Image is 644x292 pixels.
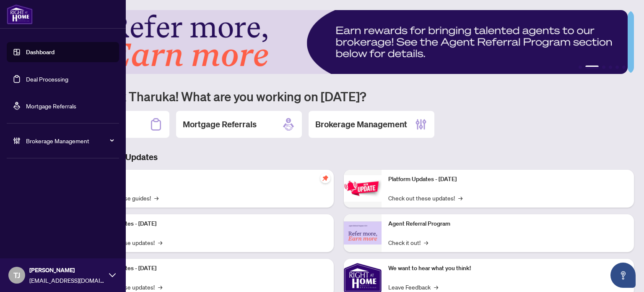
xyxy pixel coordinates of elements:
[29,266,105,275] span: [PERSON_NAME]
[344,175,382,202] img: Platform Updates - June 23, 2025
[610,263,636,288] button: Open asap
[158,238,162,247] span: →
[26,102,76,110] a: Mortgage Referrals
[388,238,428,247] a: Check it out!→
[44,10,628,74] img: Slide 1
[154,193,158,203] span: →
[622,66,626,69] button: 6
[388,193,462,203] a: Check out these updates!→
[13,269,20,281] span: TJ
[388,175,627,184] p: Platform Updates - [DATE]
[7,4,33,24] img: logo
[602,66,605,69] button: 3
[88,175,327,184] p: Self-Help
[29,276,105,285] span: [EMAIL_ADDRESS][DOMAIN_NAME]
[388,219,627,229] p: Agent Referral Program
[26,48,55,56] a: Dashboard
[609,66,612,69] button: 4
[388,264,627,273] p: We want to hear what you think!
[183,118,257,130] h2: Mortgage Referrals
[88,264,327,273] p: Platform Updates - [DATE]
[44,88,634,104] h1: Welcome back Tharuka! What are you working on [DATE]?
[585,66,599,69] button: 2
[458,193,462,203] span: →
[579,66,582,69] button: 1
[424,238,428,247] span: →
[88,219,327,229] p: Platform Updates - [DATE]
[26,136,113,145] span: Brokerage Management
[615,66,619,69] button: 5
[344,221,382,245] img: Agent Referral Program
[388,282,438,292] a: Leave Feedback→
[434,282,438,292] span: →
[320,173,330,183] span: pushpin
[315,118,407,130] h2: Brokerage Management
[26,75,68,83] a: Deal Processing
[158,282,162,292] span: →
[44,151,634,163] h3: Brokerage & Industry Updates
